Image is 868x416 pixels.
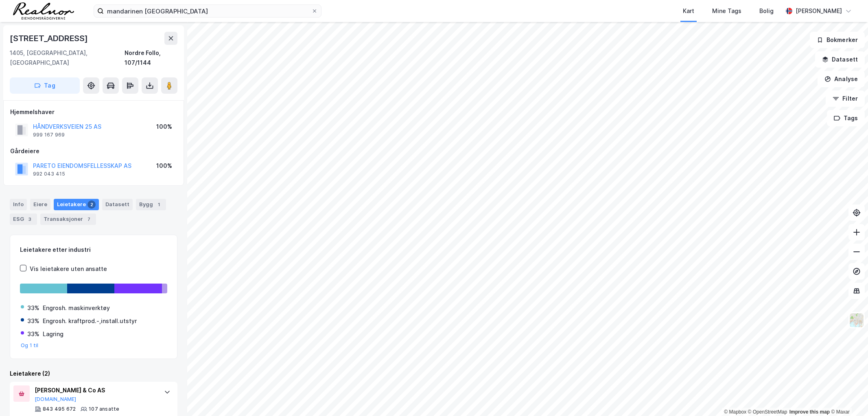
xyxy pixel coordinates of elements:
div: ESG [10,214,37,225]
div: Info [10,199,27,210]
div: 100% [156,161,172,171]
div: Engrosh. kraftprod.-,install.utstyr [43,316,137,326]
div: 33% [27,303,39,313]
a: OpenStreetMap [748,409,787,415]
div: 2 [87,200,96,209]
div: 100% [156,122,172,132]
a: Mapbox [724,409,746,415]
div: Nordre Follo, 107/1144 [125,48,177,68]
button: Og 1 til [21,342,39,349]
div: 999 167 969 [33,132,65,138]
button: [DOMAIN_NAME] [35,396,77,403]
button: Datasett [815,51,865,68]
div: Leietakere [54,199,99,210]
button: Analyse [818,71,865,87]
div: Engrosh. maskinverktøy [43,303,110,313]
div: Kart [683,6,694,16]
div: 843 495 672 [43,406,76,412]
div: 1 [155,200,163,209]
button: Tag [10,77,80,94]
div: Hjemmelshaver [10,107,177,117]
div: [STREET_ADDRESS] [10,32,90,45]
iframe: Chat Widget [827,377,868,416]
div: 33% [27,316,39,326]
div: Lagring [43,329,63,339]
div: Leietakere etter industri [20,245,167,255]
button: Bokmerker [810,32,865,48]
div: 107 ansatte [89,406,119,412]
img: realnor-logo.934646d98de889bb5806.png [13,2,74,20]
div: [PERSON_NAME] [796,6,842,16]
img: Z [849,313,864,328]
div: Transaksjoner [40,214,96,225]
div: Mine Tags [712,6,741,16]
div: 33% [27,329,39,339]
div: Vis leietakere uten ansatte [30,264,107,274]
div: Kontrollprogram for chat [827,377,868,416]
div: Bygg [136,199,166,210]
button: Filter [826,90,865,107]
div: 7 [85,215,93,223]
div: Leietakere (2) [10,369,177,379]
div: 1405, [GEOGRAPHIC_DATA], [GEOGRAPHIC_DATA] [10,48,125,68]
div: 3 [26,215,34,223]
a: Improve this map [789,409,830,415]
div: Datasett [102,199,133,210]
div: 992 043 415 [33,171,65,177]
div: Bolig [759,6,774,16]
div: [PERSON_NAME] & Co AS [35,385,156,395]
input: Søk på adresse, matrikkel, gårdeiere, leietakere eller personer [104,5,311,17]
div: Gårdeiere [10,146,177,156]
button: Tags [827,110,865,126]
div: Eiere [30,199,50,210]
